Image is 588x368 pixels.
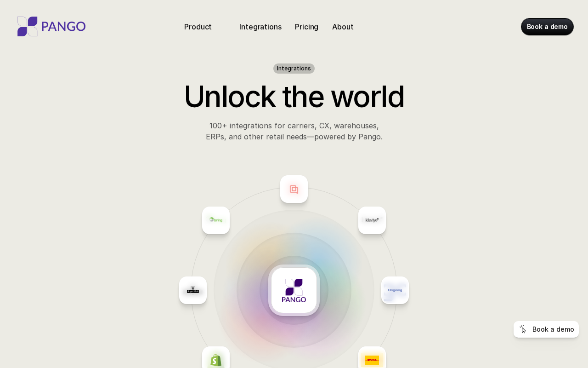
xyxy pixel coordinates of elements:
img: Placeholder logo [365,213,379,227]
p: Book a demo [532,326,574,333]
p: Integrations [239,21,281,32]
a: Book a demo [521,18,573,35]
img: Placeholder logo [282,278,306,302]
p: Book a demo [527,22,568,31]
p: About [332,21,353,32]
img: Placeholder logo [209,353,223,367]
h1: Integrations [277,65,311,72]
img: Placeholder logo [365,353,379,367]
img: Placeholder logo [209,213,223,227]
a: Pricing [291,19,322,34]
h2: Unlock the world [122,79,466,115]
img: Placeholder logo [287,182,301,196]
a: About [328,19,357,34]
a: Book a demo [514,321,579,338]
img: Placeholder logo [186,283,200,297]
p: 100+ integrations for carriers, CX, warehouses, ERPs, and other retail needs—powered by Pango. [122,120,466,142]
img: Placeholder logo [388,283,402,297]
a: Integrations [236,19,285,34]
p: Product [184,21,212,32]
p: Pricing [295,21,318,32]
